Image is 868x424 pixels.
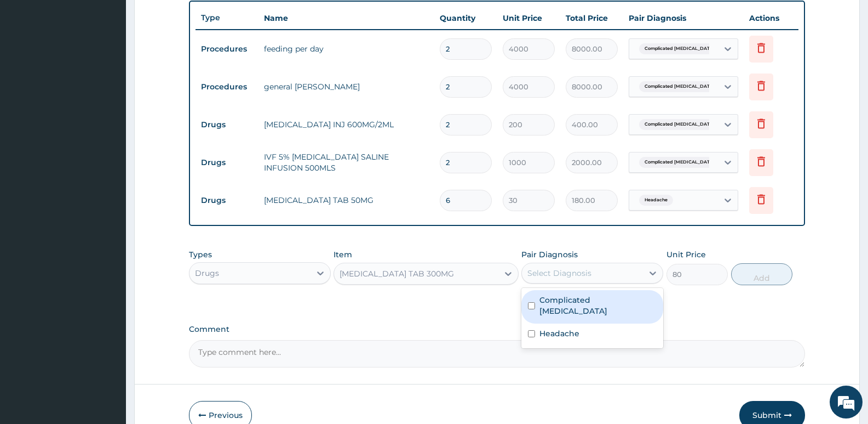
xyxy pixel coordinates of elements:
[639,119,720,130] span: Complicated [MEDICAL_DATA]
[639,81,720,92] span: Complicated [MEDICAL_DATA]
[258,189,434,211] td: [MEDICAL_DATA] TAB 50MG
[196,115,258,135] td: Drugs
[20,55,44,82] img: d_794563401_company_1708531726252_794563401
[639,195,673,206] span: Headache
[258,38,434,60] td: feeding per day
[334,249,352,260] label: Item
[196,77,258,97] td: Procedures
[5,299,209,338] textarea: Type your message and hit 'Enter'
[521,249,578,260] label: Pair Diagnosis
[744,7,798,29] th: Actions
[497,7,560,29] th: Unit Price
[196,8,258,28] th: Type
[623,7,744,29] th: Pair Diagnosis
[195,268,219,279] div: Drugs
[258,146,434,179] td: IVF 5% [MEDICAL_DATA] SALINE INFUSION 500MLS
[666,249,706,260] label: Unit Price
[258,76,434,98] td: general [PERSON_NAME]
[180,5,206,32] div: Minimize live chat window
[731,263,792,285] button: Add
[639,157,720,168] span: Complicated [MEDICAL_DATA]
[258,7,434,29] th: Name
[196,152,258,173] td: Drugs
[189,325,805,334] label: Comment
[527,268,591,279] div: Select Diagnosis
[539,328,579,339] label: Headache
[258,114,434,135] td: [MEDICAL_DATA] INJ 600MG/2ML
[340,268,454,279] div: [MEDICAL_DATA] TAB 300MG
[639,43,720,54] span: Complicated [MEDICAL_DATA]
[539,295,657,316] label: Complicated [MEDICAL_DATA]
[189,250,212,259] label: Types
[57,61,184,76] div: Chat with us now
[196,190,258,211] td: Drugs
[560,7,623,29] th: Total Price
[196,39,258,59] td: Procedures
[64,138,151,249] span: We're online!
[434,7,497,29] th: Quantity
